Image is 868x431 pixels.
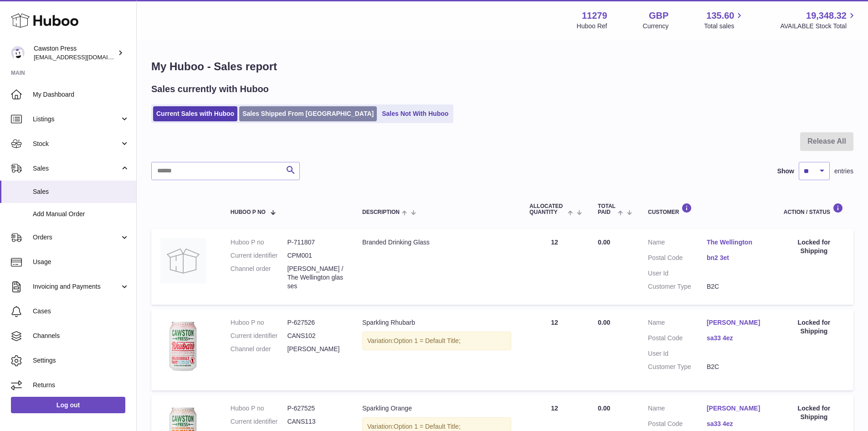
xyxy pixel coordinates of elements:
dt: Postal Code [648,334,707,345]
div: Sparkling Orange [362,404,511,413]
dt: User Id [648,349,707,358]
dt: User Id [648,269,707,278]
dd: P-711807 [287,238,344,247]
span: Option 1 = Default Title; [394,423,461,430]
img: 112791717167690.png [160,318,206,379]
span: 19,348.32 [806,10,847,22]
dd: CANS102 [287,332,344,340]
span: Option 1 = Default Title; [394,337,461,344]
div: Locked for Shipping [784,318,844,336]
a: [PERSON_NAME] [707,404,765,413]
span: Stock [33,140,120,148]
span: Listings [33,115,120,124]
dt: Channel order [231,345,288,353]
dt: Huboo P no [231,404,288,413]
span: 0.00 [598,319,610,326]
label: Show [777,167,794,176]
a: sa33 4ez [707,420,765,428]
a: Current Sales with Huboo [153,106,237,121]
a: Sales Shipped From [GEOGRAPHIC_DATA] [239,106,377,121]
div: Sparkling Rhubarb [362,318,511,327]
dt: Postal Code [648,254,707,265]
span: ALLOCATED Quantity [529,203,565,215]
dt: Customer Type [648,363,707,371]
div: Customer [648,203,765,215]
span: Total paid [598,203,616,215]
div: Huboo Ref [577,22,607,31]
dt: Postal Code [648,420,707,431]
span: Settings [33,356,129,365]
span: Description [362,209,400,215]
div: Currency [643,22,669,31]
span: AVAILABLE Stock Total [780,22,857,31]
dt: Name [648,318,707,329]
a: [PERSON_NAME] [707,318,765,327]
a: 135.60 Total sales [704,10,745,31]
a: 19,348.32 AVAILABLE Stock Total [780,10,857,31]
span: 0.00 [598,239,610,246]
dd: B2C [707,363,765,371]
span: 135.60 [706,10,734,22]
span: Add Manual Order [33,210,129,218]
img: internalAdmin-11279@internal.huboo.com [11,46,25,60]
span: Sales [33,187,129,196]
img: no-photo.jpg [160,238,206,284]
dt: Current identifier [231,417,288,426]
span: Orders [33,233,120,242]
span: My Dashboard [33,90,129,99]
div: Cawston Press [34,44,116,62]
dt: Name [648,238,707,249]
td: 12 [520,309,589,390]
dt: Name [648,404,707,415]
dt: Channel order [231,265,288,291]
h1: My Huboo - Sales report [151,59,853,74]
dd: [PERSON_NAME] [287,345,344,353]
span: Cases [33,307,129,316]
div: Locked for Shipping [784,404,844,421]
div: Locked for Shipping [784,238,844,255]
span: Channels [33,332,129,340]
span: entries [834,167,853,176]
span: 0.00 [598,405,610,412]
dt: Huboo P no [231,318,288,327]
span: Returns [33,381,129,389]
dt: Customer Type [648,282,707,291]
dd: CPM001 [287,251,344,260]
span: Invoicing and Payments [33,282,120,291]
dd: [PERSON_NAME] / The Wellington glasses [287,265,344,291]
dt: Huboo P no [231,238,288,247]
a: Log out [11,397,125,413]
td: 12 [520,229,589,305]
dd: CANS113 [287,417,344,426]
span: [EMAIL_ADDRESS][DOMAIN_NAME] [34,53,134,61]
h2: Sales currently with Huboo [151,83,269,95]
div: Variation: [362,332,511,350]
strong: 11279 [582,10,607,22]
div: Action / Status [784,203,844,215]
a: Sales Not With Huboo [379,106,452,121]
dd: P-627526 [287,318,344,327]
span: Usage [33,258,129,266]
strong: GBP [649,10,668,22]
span: Total sales [704,22,745,31]
span: Sales [33,164,120,173]
a: sa33 4ez [707,334,765,343]
dd: P-627525 [287,404,344,413]
span: Huboo P no [231,209,266,215]
dt: Current identifier [231,251,288,260]
a: bn2 3et [707,254,765,262]
div: Branded Drinking Glass [362,238,511,247]
dt: Current identifier [231,332,288,340]
dd: B2C [707,282,765,291]
a: The Wellington [707,238,765,247]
